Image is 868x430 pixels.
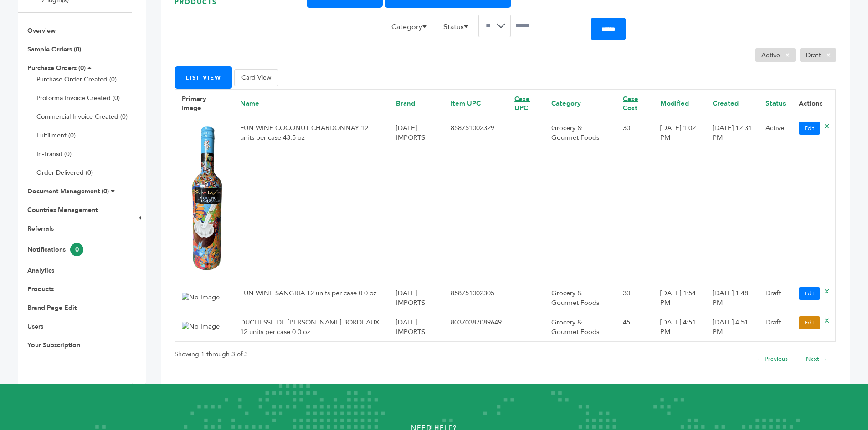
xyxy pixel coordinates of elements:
td: [DATE] IMPORTS [390,117,444,283]
td: Grocery & Gourmet Foods [545,312,616,342]
td: FUN WINE SANGRIA 12 units per case 0.0 oz [234,283,390,312]
a: Your Subscription [27,341,80,349]
button: List View [175,66,232,89]
td: 30 [616,283,654,312]
td: 858751002305 [444,283,508,312]
img: No Image [182,322,220,331]
a: Case UPC [514,94,530,113]
td: FUN WINE COCONUT CHARDONNAY 12 units per case 43.5 oz [234,117,390,283]
a: Fulfillment (0) [36,131,76,140]
a: In-Transit (0) [36,150,72,158]
input: Search [515,15,586,37]
a: Proforma Invoice Created (0) [36,94,120,102]
a: Case Cost [623,94,638,113]
a: Brand [396,99,415,108]
a: Brand Page Edit [27,304,77,312]
th: Actions [792,89,836,118]
a: Edit [799,122,820,135]
td: Grocery & Gourmet Foods [545,117,616,283]
img: No Image [182,293,220,302]
a: Category [551,99,581,108]
td: Grocery & Gourmet Foods [545,283,616,312]
a: Edit [799,287,820,300]
a: Users [27,322,43,331]
a: Order Delivered (0) [36,168,93,177]
img: No Image [182,124,227,273]
a: Document Management (0) [27,187,109,196]
a: Edit [799,316,820,329]
td: [DATE] 1:02 PM [654,117,706,283]
li: Category [387,21,437,37]
th: Primary Image [175,89,234,118]
td: 858751002329 [444,117,508,283]
p: Showing 1 through 3 of 3 [175,349,248,360]
a: Status [765,99,786,108]
a: Overview [27,26,56,35]
a: Purchase Orders (0) [27,64,86,72]
span: 0 [70,243,83,256]
li: Active [755,48,796,62]
a: Purchase Order Created (0) [36,75,117,84]
td: [DATE] IMPORTS [390,312,444,342]
td: [DATE] 4:51 PM [706,312,759,342]
td: [DATE] 4:51 PM [654,312,706,342]
a: Commercial Invoice Created (0) [36,112,128,121]
li: Status [439,21,478,37]
td: [DATE] IMPORTS [390,283,444,312]
td: 80370387089649 [444,312,508,342]
a: ← Previous [757,355,788,363]
li: Draft [800,48,836,62]
button: Card View [234,69,278,86]
td: [DATE] 12:31 PM [706,117,759,283]
a: Modified [660,99,689,108]
td: [DATE] 1:54 PM [654,283,706,312]
td: 30 [616,117,654,283]
td: Draft [759,312,792,342]
a: Notifications0 [27,245,83,254]
span: × [780,50,795,61]
a: Sample Orders (0) [27,45,81,54]
a: Name [240,99,259,108]
td: Draft [759,283,792,312]
a: Created [713,99,739,108]
a: Item UPC [451,99,481,108]
td: [DATE] 1:48 PM [706,283,759,312]
a: Products [27,285,54,293]
span: × [821,50,836,61]
a: Analytics [27,266,54,275]
a: Countries Management [27,206,98,214]
a: Referrals [27,224,54,233]
td: Active [759,117,792,283]
td: DUCHESSE DE [PERSON_NAME] BORDEAUX 12 units per case 0.0 oz [234,312,390,342]
a: Next → [806,355,827,363]
td: 45 [616,312,654,342]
